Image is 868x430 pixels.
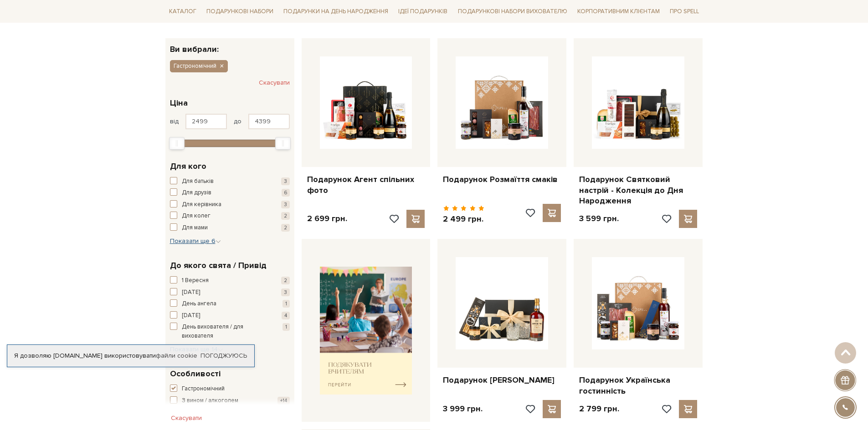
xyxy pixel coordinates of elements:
button: [DATE] 4 [170,311,290,320]
a: Подарунок Святковий настрій - Колекція до Дня Народження [579,174,697,206]
span: 3 [281,177,290,185]
span: Ціна [170,97,188,109]
button: Для батьків 3 [170,177,290,186]
div: Я дозволяю [DOMAIN_NAME] використовувати [7,352,254,360]
div: Min [169,137,185,150]
p: 2 699 грн. [307,213,347,224]
span: 1 [282,300,290,308]
a: Про Spell [666,5,703,19]
input: Ціна [248,114,290,129]
button: 1 Вересня 2 [170,276,290,285]
a: Подарунок [PERSON_NAME] [443,375,561,385]
p: 2 799 грн. [579,404,619,414]
span: З вином / алкоголем [182,396,238,405]
span: Для батьків [182,177,214,186]
span: 2 [281,277,290,284]
input: Ціна [185,114,227,129]
button: Для друзів 6 [170,188,290,197]
button: День вихователя / для вихователя 1 [170,323,290,340]
span: [DATE] [182,288,200,297]
span: 3 [281,288,290,296]
span: 2 [281,212,290,220]
span: Гастрономічний [182,384,225,394]
span: Для мами [182,223,208,233]
span: +14 [277,397,290,405]
a: Подарунки на День народження [280,5,392,19]
span: Гастрономічний [174,62,216,70]
a: Подарунок Розмаїття смаків [443,174,561,185]
span: Показати ще 6 [170,237,221,245]
button: З вином / алкоголем +14 [170,396,290,405]
span: 1 Вересня [182,276,209,285]
span: 4 [282,312,290,319]
button: Гастрономічний [170,384,290,394]
span: Для друзів [182,188,211,197]
span: 6 [282,189,290,197]
button: Скасувати [259,76,290,90]
span: 1 [282,323,290,331]
a: Каталог [165,5,200,19]
img: banner [320,267,412,395]
a: файли cookie [156,352,197,359]
div: Ви вибрали: [165,38,294,53]
button: Для мами 2 [170,223,290,233]
span: від [170,117,179,126]
p: 3 999 грн. [443,404,483,414]
button: Скасувати [165,411,207,425]
button: [DATE] 3 [170,288,290,297]
button: Для колег 2 [170,212,290,221]
a: Подарунок Агент спільних фото [307,174,425,196]
a: Корпоративним клієнтам [574,4,663,19]
span: День ангела [182,299,216,309]
span: 3 [281,201,290,208]
div: Max [275,137,291,150]
a: Подарунок Українська гостинність [579,375,697,396]
span: Для колег [182,212,211,221]
span: [DATE] [182,311,200,320]
a: Погоджуюсь [200,352,247,360]
button: Показати ще 6 [170,237,221,246]
a: Ідеї подарунків [395,5,451,19]
span: 2 [281,224,290,232]
p: 3 599 грн. [579,213,619,224]
span: Особливості [170,368,221,380]
button: Для керівника 3 [170,200,290,209]
button: Гастрономічний [170,60,228,72]
span: День вихователя / для вихователя [182,323,265,340]
span: До якого свята / Привід [170,259,267,272]
span: Для керівника [182,200,221,209]
span: до [234,117,241,126]
p: 2 499 грн. [443,214,484,224]
a: Подарункові набори [203,5,277,19]
span: Для кого [170,160,206,172]
button: День ангела 1 [170,299,290,309]
a: Подарункові набори вихователю [454,4,571,19]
